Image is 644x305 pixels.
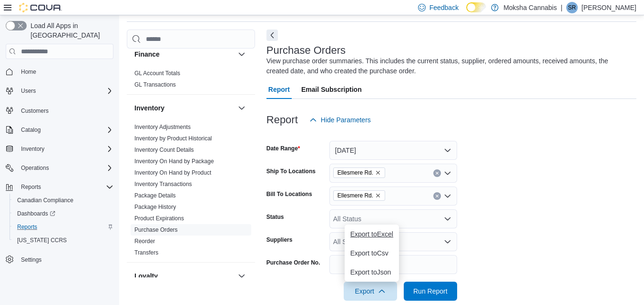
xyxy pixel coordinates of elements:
[17,66,113,78] span: Home
[266,145,300,152] label: Date Range
[127,68,255,94] div: Finance
[13,221,41,233] a: Reports
[17,66,40,78] a: Home
[13,208,59,219] a: Dashboards
[266,236,293,244] label: Suppliers
[345,263,399,282] button: Export toJson
[444,215,451,223] button: Open list of options
[13,195,77,206] a: Canadian Compliance
[17,223,37,231] span: Reports
[337,191,373,200] span: Ellesmere Rd.
[2,123,117,137] button: Catalog
[17,85,113,97] span: Users
[134,215,184,222] span: Product Expirations
[127,121,255,262] div: Inventory
[27,21,113,40] span: Load All Apps in [GEOGRAPHIC_DATA]
[404,282,457,301] button: Run Report
[266,30,278,41] button: Next
[433,169,441,177] button: Clear input
[134,69,180,77] span: GL Account Totals
[17,197,73,204] span: Canadian Compliance
[266,56,632,76] div: View purchase order summaries. This includes the current status, supplier, ordered amounts, recei...
[134,203,176,211] span: Package History
[561,2,562,13] p: |
[21,145,44,153] span: Inventory
[17,85,40,97] button: Users
[582,2,636,13] p: [PERSON_NAME]
[333,167,385,178] span: Ellesmere Rd.
[466,2,486,12] input: Dark Mode
[134,103,234,113] button: Inventory
[134,81,176,88] a: GL Transactions
[433,192,441,200] button: Clear input
[134,123,191,131] span: Inventory Adjustments
[350,249,393,257] span: Export to Csv
[134,157,214,165] span: Inventory On Hand by Package
[17,254,113,266] span: Settings
[21,164,49,172] span: Operations
[134,147,194,153] a: Inventory Count Details
[21,68,36,76] span: Home
[134,49,234,59] button: Finance
[19,3,62,12] img: Cova
[134,204,176,210] a: Package History
[10,234,117,247] button: [US_STATE] CCRS
[337,168,373,177] span: Ellesmere Rd.
[566,2,578,13] div: Saurav Rao
[21,126,41,134] span: Catalog
[10,207,117,220] a: Dashboards
[266,190,312,198] label: Bill To Locations
[13,235,113,246] span: Washington CCRS
[301,80,362,99] span: Email Subscription
[134,158,214,165] a: Inventory On Hand by Package
[444,169,451,177] button: Open list of options
[350,230,393,238] span: Export to Excel
[306,110,375,129] button: Hide Parameters
[2,180,117,194] button: Reports
[134,124,191,130] a: Inventory Adjustments
[444,238,451,246] button: Open list of options
[134,49,160,59] h3: Finance
[21,256,41,264] span: Settings
[21,107,49,115] span: Customers
[17,254,45,266] a: Settings
[2,253,117,266] button: Settings
[134,249,158,256] span: Transfers
[6,61,113,291] nav: Complex example
[134,135,212,142] span: Inventory by Product Historical
[266,259,320,266] label: Purchase Order No.
[17,124,113,136] span: Catalog
[134,238,155,245] a: Reorder
[266,213,284,221] label: Status
[329,141,457,160] button: [DATE]
[17,143,113,155] span: Inventory
[17,104,113,116] span: Customers
[13,235,71,246] a: [US_STATE] CCRS
[413,286,448,296] span: Run Report
[333,190,385,201] span: Ellesmere Rd.
[17,210,55,217] span: Dashboards
[13,208,113,219] span: Dashboards
[17,143,48,155] button: Inventory
[2,65,117,79] button: Home
[134,271,234,281] button: Loyalty
[134,81,176,89] span: GL Transactions
[375,170,381,176] button: Remove Ellesmere Rd. from selection in this group
[345,225,399,244] button: Export toExcel
[266,167,316,175] label: Ship To Locations
[17,181,113,193] span: Reports
[268,80,290,99] span: Report
[10,194,117,207] button: Canadian Compliance
[134,180,192,188] span: Inventory Transactions
[568,2,576,13] span: SR
[429,3,459,12] span: Feedback
[13,221,113,233] span: Reports
[375,193,381,198] button: Remove Ellesmere Rd. from selection in this group
[344,282,397,301] button: Export
[134,70,180,77] a: GL Account Totals
[236,270,247,282] button: Loyalty
[2,103,117,117] button: Customers
[134,215,184,222] a: Product Expirations
[134,181,192,187] a: Inventory Transactions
